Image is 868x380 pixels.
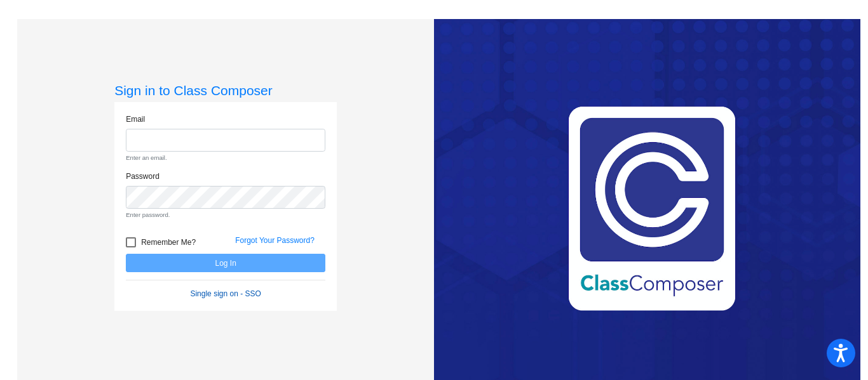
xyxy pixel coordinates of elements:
small: Enter an email. [126,154,325,162]
h3: Sign in to Class Composer [114,82,337,98]
label: Password [126,171,159,182]
a: Forgot Your Password? [235,236,315,245]
span: Remember Me? [141,235,196,250]
label: Email [126,114,145,125]
a: Single sign on - SSO [190,289,261,298]
button: Log In [126,254,325,272]
small: Enter password. [126,211,325,219]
